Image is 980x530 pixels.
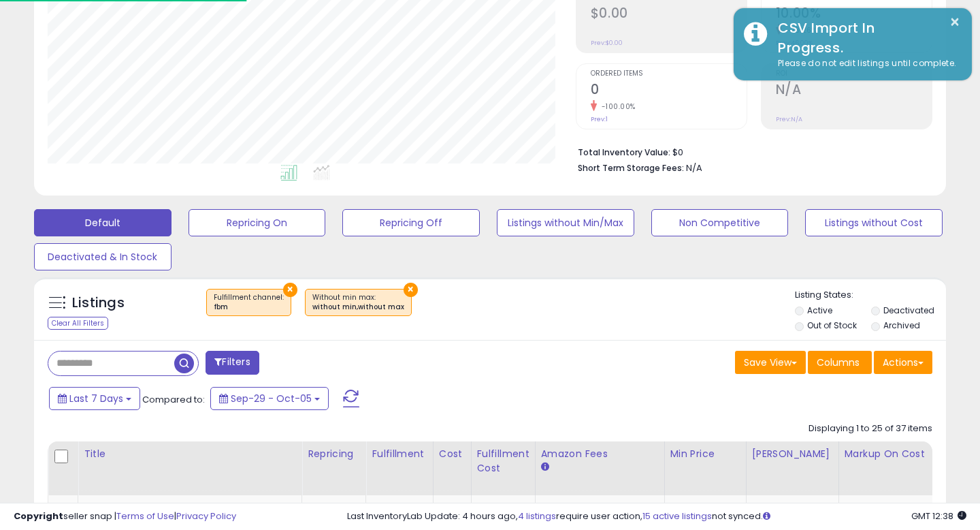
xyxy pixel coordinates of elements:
[805,209,943,236] button: Listings without Cost
[591,115,608,123] small: Prev: 1
[34,243,171,270] button: Deactivated & In Stock
[214,292,284,313] span: Fulfillment channel :
[206,351,259,375] button: Filters
[808,351,872,374] button: Columns
[591,39,623,47] small: Prev: $0.00
[642,510,712,523] a: 15 active listings
[342,209,480,236] button: Repricing Off
[597,102,636,112] small: -100.00%
[768,18,962,57] div: CSV Import In Progress.
[142,393,205,406] span: Compared to:
[591,82,747,100] h2: 0
[283,283,297,297] button: ×
[312,292,404,313] span: Without min max :
[808,422,932,435] div: Displaying 1 to 25 of 37 items
[48,317,108,330] div: Clear All Filters
[949,14,960,31] button: ×
[670,447,740,461] div: Min Price
[578,146,670,158] b: Total Inventory Value:
[883,305,934,316] label: Deactivated
[49,387,140,410] button: Last 7 Days
[404,283,418,297] button: ×
[69,392,123,405] span: Last 7 Days
[477,447,529,476] div: Fulfillment Cost
[312,302,404,312] div: without min,without max
[911,510,966,523] span: 2025-10-15 12:38 GMT
[578,162,684,174] b: Short Term Storage Fees:
[591,70,747,78] span: Ordered Items
[874,351,932,374] button: Actions
[752,447,833,461] div: [PERSON_NAME]
[189,209,326,236] button: Repricing On
[84,447,296,461] div: Title
[176,510,236,523] a: Privacy Policy
[518,510,556,523] a: 4 listings
[372,447,427,461] div: Fulfillment
[231,392,312,405] span: Sep-29 - Oct-05
[541,447,659,461] div: Amazon Fees
[807,319,857,331] label: Out of Stock
[651,209,789,236] button: Non Competitive
[776,5,932,24] h2: 10.00%
[210,387,329,410] button: Sep-29 - Oct-05
[768,57,962,70] div: Please do not edit listings until complete.
[541,461,549,473] small: Amazon Fees.
[686,161,702,174] span: N/A
[72,294,125,313] h5: Listings
[34,209,171,236] button: Default
[817,356,860,369] span: Columns
[578,143,922,159] li: $0
[439,447,465,461] div: Cost
[14,510,63,523] strong: Copyright
[776,82,932,100] h2: N/A
[214,302,284,312] div: fbm
[308,447,360,461] div: Repricing
[14,510,236,523] div: seller snap | |
[795,289,947,302] p: Listing States:
[116,510,174,523] a: Terms of Use
[735,351,806,374] button: Save View
[807,305,832,316] label: Active
[883,319,920,331] label: Archived
[497,209,634,236] button: Listings without Min/Max
[845,447,962,461] div: Markup on Cost
[776,115,802,123] small: Prev: N/A
[347,510,966,523] div: Last InventoryLab Update: 4 hours ago, require user action, not synced.
[591,5,747,24] h2: $0.00
[838,441,968,495] th: The percentage added to the cost of goods (COGS) that forms the calculator for Min & Max prices.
